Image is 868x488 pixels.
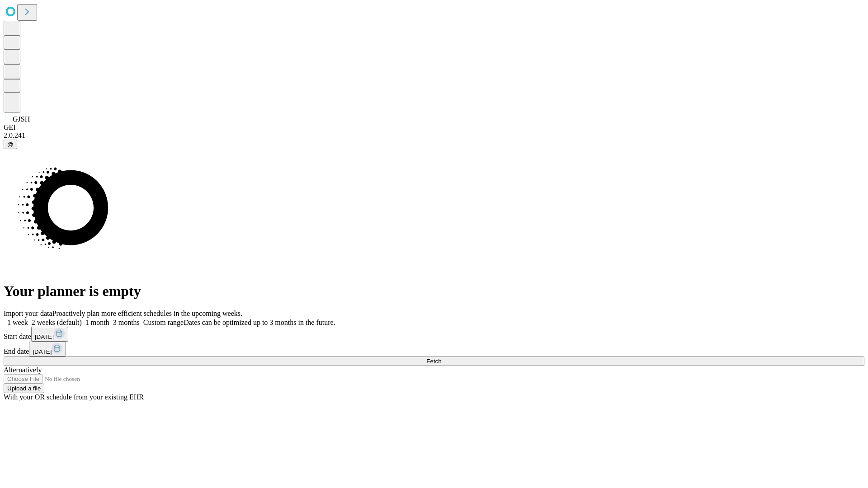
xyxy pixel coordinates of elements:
span: 2 weeks (default) [32,319,82,326]
span: Proactively plan more efficient schedules in the upcoming weeks. [52,310,242,317]
span: Custom range [143,319,184,326]
span: Fetch [426,358,441,365]
span: @ [7,141,14,148]
div: End date [4,342,864,357]
span: 3 months [113,319,140,326]
div: GEI [4,123,864,131]
span: 1 month [85,319,109,326]
div: 2.0.241 [4,131,864,140]
span: GJSH [13,115,30,123]
button: Upload a file [4,384,44,393]
span: Import your data [4,310,52,317]
button: [DATE] [31,327,68,342]
span: With your OR schedule from your existing EHR [4,393,144,401]
span: [DATE] [33,348,52,355]
span: 1 week [7,319,28,326]
h1: Your planner is empty [4,283,864,300]
span: Dates can be optimized up to 3 months in the future. [184,319,335,326]
span: Alternatively [4,366,42,374]
div: Start date [4,327,864,342]
button: @ [4,140,17,149]
span: [DATE] [35,333,54,340]
button: [DATE] [29,342,66,357]
button: Fetch [4,357,864,366]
